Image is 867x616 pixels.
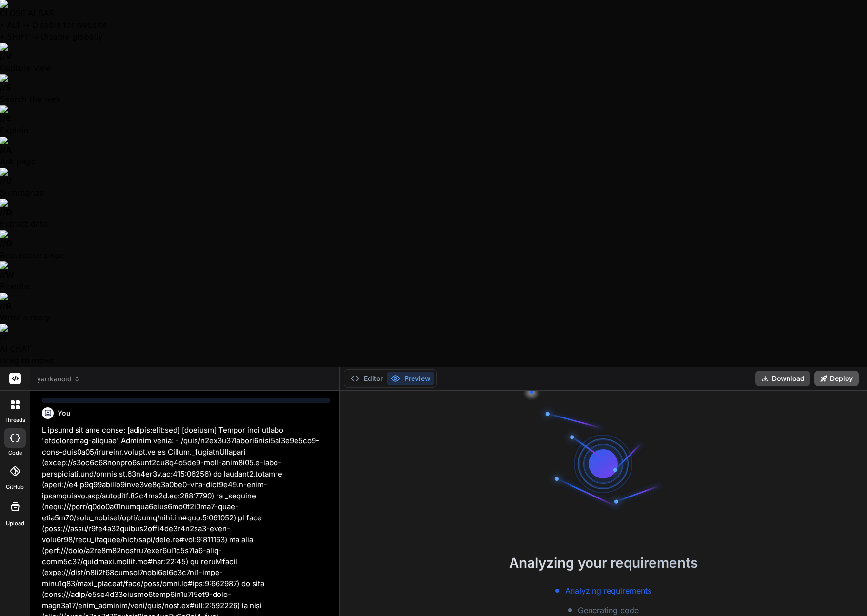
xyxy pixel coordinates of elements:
button: Download [755,371,810,386]
button: Preview [387,372,434,385]
span: yarrkanoid [37,374,80,384]
span: Generating code [578,604,639,616]
label: code [8,449,22,457]
label: Upload [6,519,24,528]
button: Deploy [814,371,859,386]
label: GitHub [6,483,24,491]
span: Analyzing requirements [565,585,651,596]
button: Editor [346,372,387,385]
label: threads [4,416,25,424]
h2: Analyzing your requirements [340,553,867,573]
h6: You [58,408,71,418]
